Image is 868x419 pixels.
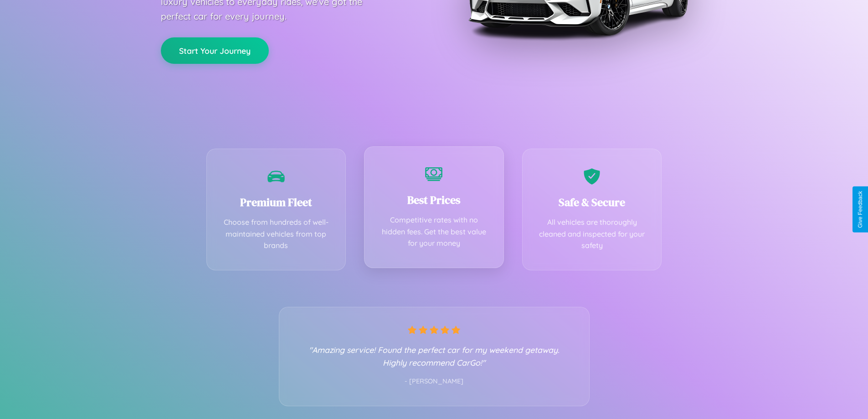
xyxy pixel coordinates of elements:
p: "Amazing service! Found the perfect car for my weekend getaway. Highly recommend CarGo!" [298,343,571,369]
h3: Premium Fleet [221,195,332,210]
h3: Best Prices [378,192,490,207]
p: All vehicles are thoroughly cleaned and inspected for your safety [536,217,648,252]
p: Competitive rates with no hidden fees. Get the best value for your money [378,214,490,249]
p: Choose from hundreds of well-maintained vehicles from top brands [221,217,332,252]
h3: Safe & Secure [536,195,648,210]
button: Start Your Journey [161,37,269,64]
p: - [PERSON_NAME] [298,376,571,388]
div: Give Feedback [857,191,863,228]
